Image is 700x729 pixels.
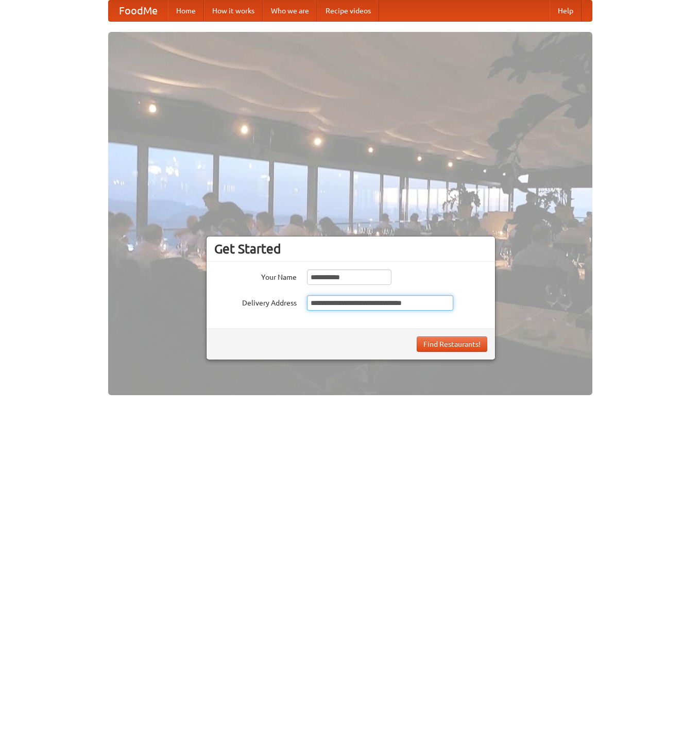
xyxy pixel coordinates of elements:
h3: Get Started [214,241,487,257]
label: Your Name [214,269,297,282]
a: FoodMe [109,1,168,21]
button: Find Restaurants! [417,336,487,352]
a: Recipe videos [317,1,379,21]
label: Delivery Address [214,295,297,308]
a: Help [550,1,582,21]
a: Who we are [263,1,317,21]
a: Home [168,1,204,21]
a: How it works [204,1,263,21]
